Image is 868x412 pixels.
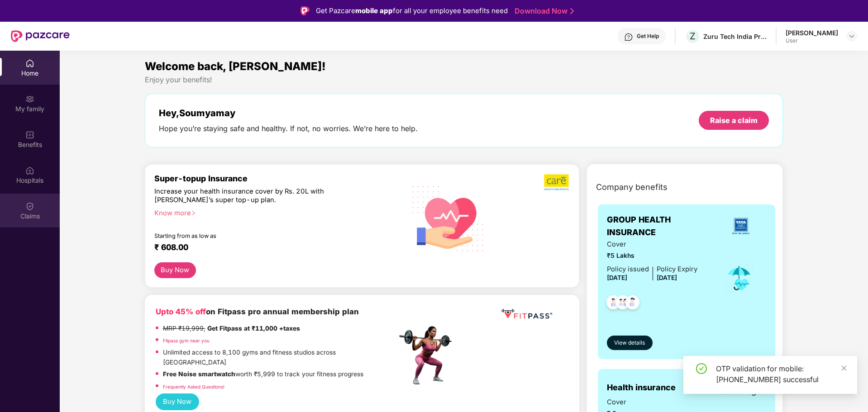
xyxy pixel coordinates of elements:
[156,307,206,316] b: Upto 45% off
[154,209,391,215] div: Know more
[725,263,754,293] img: icon
[848,33,855,40] img: svg+xml;base64,PHN2ZyBpZD0iRHJvcGRvd24tMzJ4MzIiIHhtbG5zPSJodHRwOi8vd3d3LnczLm9yZy8yMDAwL3N2ZyIgd2...
[163,384,224,389] a: Frequently Asked Questions!
[607,274,627,281] span: [DATE]
[607,397,697,407] span: Cover
[602,293,625,315] img: svg+xml;base64,PHN2ZyB4bWxucz0iaHR0cDovL3d3dy53My5vcmcvMjAwMC9zdmciIHdpZHRoPSI0OC45NDMiIGhlaWdodD...
[163,325,205,332] del: MRP ₹19,999,
[25,95,34,104] img: svg+xml;base64,PHN2ZyB3aWR0aD0iMjAiIGhlaWdodD0iMjAiIHZpZXdCb3g9IjAgMCAyMCAyMCIgZmlsbD0ibm9uZSIgeG...
[500,306,554,322] img: fppp.png
[657,274,677,281] span: [DATE]
[696,363,707,374] span: check-circle
[163,369,363,379] p: worth ₹5,999 to track your fitness progress
[690,31,696,42] span: Z
[607,251,697,261] span: ₹5 Lakhs
[612,293,634,315] img: svg+xml;base64,PHN2ZyB4bWxucz0iaHR0cDovL3d3dy53My5vcmcvMjAwMC9zdmciIHdpZHRoPSI0OC45MTUiIGhlaWdodD...
[11,30,70,42] img: New Pazcare Logo
[156,307,359,316] b: on Fitpass pro annual membership plan
[145,60,326,73] span: Welcome back, [PERSON_NAME]!
[159,124,418,133] div: Hope you’re staying safe and healthy. If not, no worries. We’re here to help.
[607,336,653,350] button: View details
[607,381,676,394] span: Health insurance
[355,6,393,15] strong: mobile app
[841,365,847,371] span: close
[154,242,388,253] div: ₹ 608.00
[544,174,570,191] img: b5dec4f62d2307b9de63beb79f102df3.png
[621,293,644,315] img: svg+xml;base64,PHN2ZyB4bWxucz0iaHR0cDovL3d3dy53My5vcmcvMjAwMC9zdmciIHdpZHRoPSI0OC45NDMiIGhlaWdodD...
[596,181,668,194] span: Company benefits
[405,174,491,262] img: svg+xml;base64,PHN2ZyB4bWxucz0iaHR0cDovL3d3dy53My5vcmcvMjAwMC9zdmciIHhtbG5zOnhsaW5rPSJodHRwOi8vd3...
[154,174,397,183] div: Super-topup Insurance
[607,239,697,250] span: Cover
[570,6,574,16] img: Stroke
[156,393,199,410] button: Buy Now
[786,37,838,44] div: User
[25,59,34,68] img: svg+xml;base64,PHN2ZyBpZD0iSG9tZSIgeG1sbnM9Imh0dHA6Ly93d3cudzMub3JnLzIwMDAvc3ZnIiB3aWR0aD0iMjAiIG...
[163,370,235,378] strong: Free Noise smartwatch
[515,6,571,16] a: Download Now
[607,264,649,275] div: Policy issued
[316,5,508,16] div: Get Pazcare for all your employee benefits need
[154,232,358,239] div: Starting from as low as
[191,211,196,216] span: right
[729,214,753,238] img: insurerLogo
[637,33,659,40] div: Get Help
[159,108,418,118] div: Hey, Soumyamay
[614,339,645,347] span: View details
[396,324,460,387] img: fpp.png
[786,28,838,37] div: [PERSON_NAME]
[154,262,196,278] button: Buy Now
[145,75,783,85] div: Enjoy your benefits!
[207,325,300,332] strong: Get Fitpass at ₹11,000 +taxes
[163,348,396,367] p: Unlimited access to 8,100 gyms and fitness studios across [GEOGRAPHIC_DATA]
[25,130,34,139] img: svg+xml;base64,PHN2ZyBpZD0iQmVuZWZpdHMiIHhtbG5zPSJodHRwOi8vd3d3LnczLm9yZy8yMDAwL3N2ZyIgd2lkdGg9Ij...
[154,187,358,205] div: Increase your health insurance cover by Rs. 20L with [PERSON_NAME]’s super top-up plan.
[25,202,34,211] img: svg+xml;base64,PHN2ZyBpZD0iQ2xhaW0iIHhtbG5zPSJodHRwOi8vd3d3LnczLm9yZy8yMDAwL3N2ZyIgd2lkdGg9IjIwIi...
[607,213,715,239] span: GROUP HEALTH INSURANCE
[624,33,633,42] img: svg+xml;base64,PHN2ZyBpZD0iSGVscC0zMngzMiIgeG1sbnM9Imh0dHA6Ly93d3cudzMub3JnLzIwMDAvc3ZnIiB3aWR0aD...
[710,115,758,125] div: Raise a claim
[716,363,846,385] div: OTP validation for mobile: [PHONE_NUMBER] successful
[300,6,310,15] img: Logo
[163,338,210,343] a: Fitpass gym near you
[657,264,697,275] div: Policy Expiry
[25,166,34,175] img: svg+xml;base64,PHN2ZyBpZD0iSG9zcGl0YWxzIiB4bWxucz0iaHR0cDovL3d3dy53My5vcmcvMjAwMC9zdmciIHdpZHRoPS...
[703,32,767,41] div: Zuru Tech India Private Limited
